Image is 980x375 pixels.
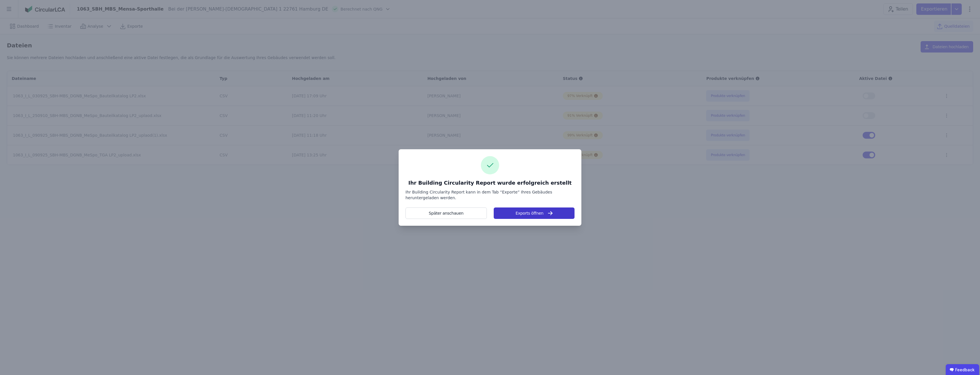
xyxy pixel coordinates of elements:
img: check-circle [481,156,499,174]
label: Ihr Building Circularity Report wurde erfolgreich erstellt [408,179,572,187]
div: Ihr Building Circularity Report kann in dem Tab “Exporte” Ihres Gebäudes heruntergeladen werden. [405,189,575,201]
button: Später anschauen [405,207,487,219]
button: Exports öffnen [494,207,575,219]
